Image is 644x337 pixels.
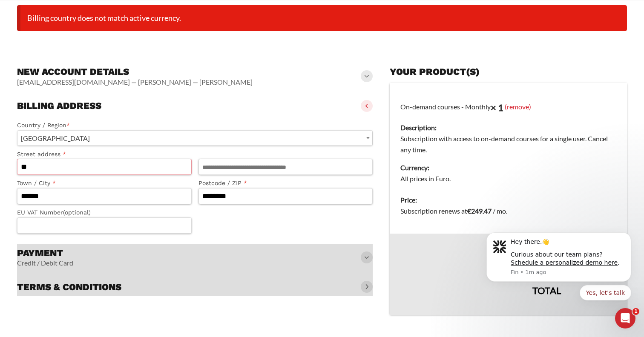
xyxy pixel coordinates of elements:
[17,66,253,78] h3: New account details
[198,178,373,188] label: Postcode / ZIP
[17,130,373,146] span: Country / Region
[63,209,91,216] span: (optional)
[390,278,571,315] th: Total
[17,208,192,217] label: EU VAT Number
[400,162,617,173] dt: Currency:
[474,222,644,333] iframe: Intercom notifications message
[505,103,531,111] a: (remove)
[390,83,627,189] td: On-demand courses - Monthly
[17,78,253,86] vaadin-horizontal-layout: [EMAIL_ADDRESS][DOMAIN_NAME] — [PERSON_NAME] — [PERSON_NAME]
[17,5,627,31] li: Billing country does not match active currency.
[400,207,507,215] span: Subscription renews at .
[390,262,571,278] th: Tax
[400,133,617,155] dd: Subscription with access to on-demand courses for a single user. Cancel any time.
[400,122,617,133] dt: Description:
[632,308,639,315] span: 1
[400,194,617,206] dt: Price:
[467,207,492,215] bdi: 249.47
[17,178,192,188] label: Town / City
[390,234,571,262] th: Subtotal
[17,149,192,159] label: Street address
[467,207,471,215] span: €
[17,100,101,112] h3: Billing address
[17,131,372,146] span: Portugal
[491,102,503,113] strong: × 1
[17,120,373,130] label: Country / Region
[400,173,617,184] dd: All prices in Euro.
[615,308,635,328] iframe: Intercom live chat
[493,207,506,215] span: / mo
